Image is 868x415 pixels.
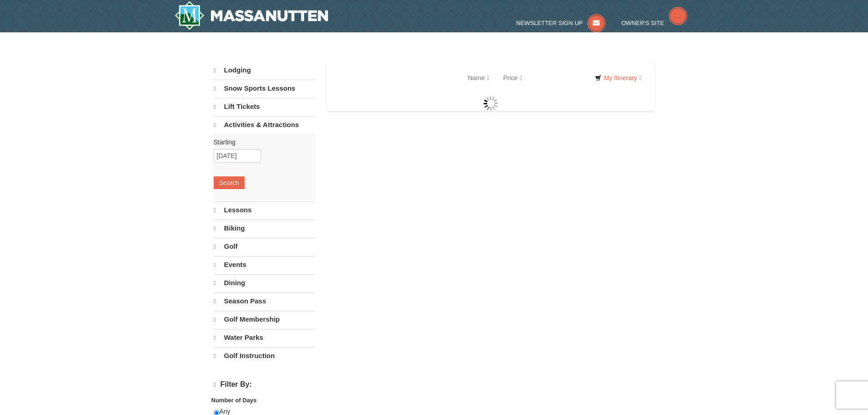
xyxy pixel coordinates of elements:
[214,347,315,364] a: Golf Instruction
[175,1,329,30] a: Massanutten Resort
[214,238,315,255] a: Golf
[214,292,315,310] a: Season Pass
[214,274,315,292] a: Dining
[621,20,687,26] a: Owner's Site
[214,62,315,79] a: Lodging
[214,176,245,189] button: Search
[516,20,606,26] a: Newsletter Sign Up
[621,20,664,26] span: Owner's Site
[214,98,315,115] a: Lift Tickets
[496,69,529,87] a: Price
[483,96,498,111] img: wait gif
[214,116,315,133] a: Activities & Attractions
[214,80,315,97] a: Snow Sports Lessons
[516,20,583,26] span: Newsletter Sign Up
[214,220,315,237] a: Biking
[214,311,315,328] a: Golf Membership
[214,329,315,346] a: Water Parks
[211,397,257,404] strong: Number of Days
[214,256,315,273] a: Events
[175,1,329,30] img: Massanutten Resort Logo
[214,380,315,389] h4: Filter By:
[589,71,647,85] a: My Itinerary
[214,201,315,219] a: Lessons
[214,138,308,147] label: Starting
[461,69,496,87] a: Name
